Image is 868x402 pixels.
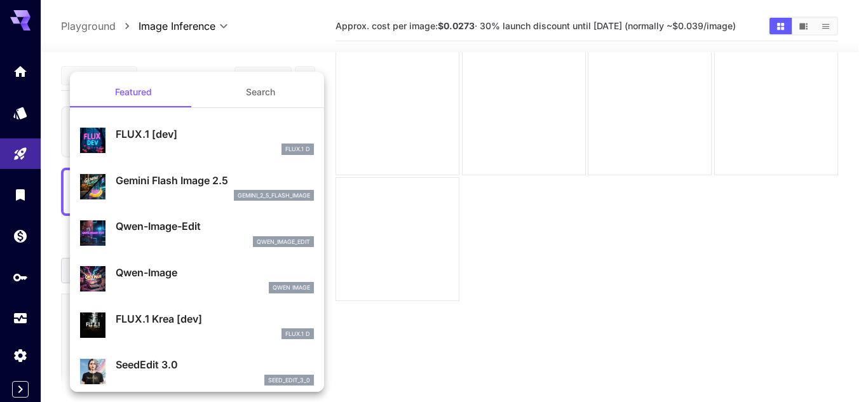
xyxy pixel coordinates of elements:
p: Qwen Image [273,283,310,292]
div: FLUX.1 Krea [dev]FLUX.1 D [80,306,314,345]
p: FLUX.1 Krea [dev] [116,311,314,326]
p: Gemini Flash Image 2.5 [116,173,314,188]
p: gemini_2_5_flash_image [238,191,310,200]
p: FLUX.1 D [285,145,310,154]
p: Qwen-Image [116,265,314,280]
div: Qwen-Image-Editqwen_image_edit [80,213,314,252]
button: Search [197,77,324,107]
button: Featured [70,77,197,107]
p: qwen_image_edit [257,238,310,246]
p: seed_edit_3_0 [268,376,310,385]
p: FLUX.1 [dev] [116,126,314,142]
p: SeedEdit 3.0 [116,357,314,372]
div: SeedEdit 3.0seed_edit_3_0 [80,352,314,391]
div: Qwen-ImageQwen Image [80,260,314,298]
p: FLUX.1 D [285,330,310,338]
div: FLUX.1 [dev]FLUX.1 D [80,121,314,160]
p: Qwen-Image-Edit [116,218,314,234]
div: Gemini Flash Image 2.5gemini_2_5_flash_image [80,168,314,206]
